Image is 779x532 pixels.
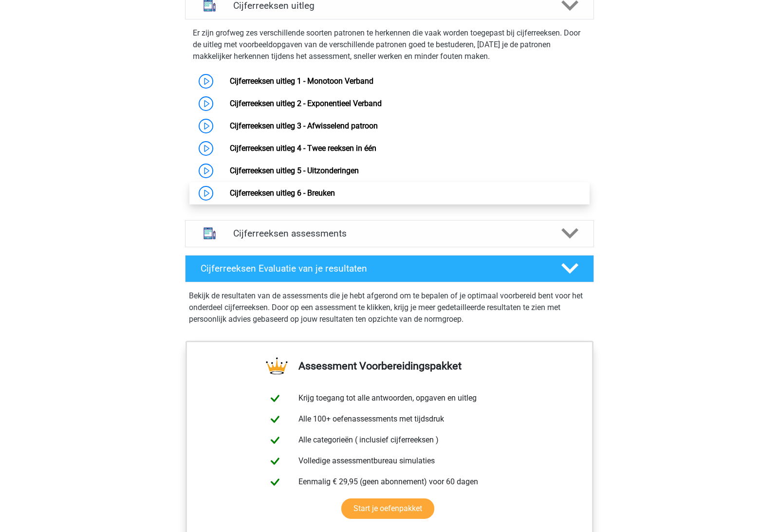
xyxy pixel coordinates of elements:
[230,144,376,153] a: Cijferreeksen uitleg 4 - Twee reeksen in één
[197,221,222,246] img: cijferreeksen assessments
[181,255,598,282] a: Cijferreeksen Evaluatie van je resultaten
[230,76,373,86] a: Cijferreeksen uitleg 1 - Monotoon Verband
[201,263,546,274] h4: Cijferreeksen Evaluatie van je resultaten
[230,166,359,175] a: Cijferreeksen uitleg 5 - Uitzonderingen
[189,290,590,325] p: Bekijk de resultaten van de assessments die je hebt afgerond om te bepalen of je optimaal voorber...
[341,498,434,519] a: Start je oefenpakket
[233,228,546,239] h4: Cijferreeksen assessments
[193,27,586,62] p: Er zijn grofweg zes verschillende soorten patronen te herkennen die vaak worden toegepast bij cij...
[230,188,335,198] a: Cijferreeksen uitleg 6 - Breuken
[230,121,378,130] a: Cijferreeksen uitleg 3 - Afwisselend patroon
[230,99,382,108] a: Cijferreeksen uitleg 2 - Exponentieel Verband
[181,220,598,247] a: assessments Cijferreeksen assessments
